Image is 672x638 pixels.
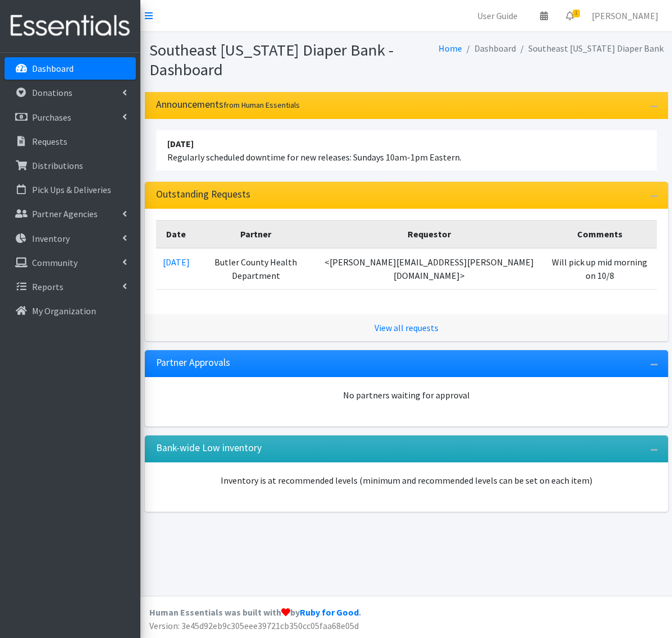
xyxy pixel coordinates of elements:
div: No partners waiting for approval [156,388,657,402]
small: from Human Essentials [223,100,300,110]
p: Community [32,257,77,268]
a: User Guide [468,4,527,27]
li: Dashboard [462,40,516,57]
th: Partner [196,221,316,249]
a: Reports [4,276,136,298]
li: Southeast [US_STATE] Diaper Bank [516,40,664,57]
a: Purchases [4,106,136,128]
p: My Organization [32,305,96,316]
p: Requests [32,136,67,147]
p: Reports [32,281,63,292]
a: [PERSON_NAME] [583,4,668,27]
th: Comments [543,221,656,249]
p: Partner Agencies [32,208,98,219]
a: Dashboard [4,57,136,80]
strong: Human Essentials was built with by . [149,607,361,618]
a: Ruby for Good [300,607,359,618]
p: Donations [32,87,72,98]
td: Will pick up mid morning on 10/8 [543,248,656,290]
a: Home [438,43,462,54]
span: 1 [573,10,580,17]
h3: Partner Approvals [156,357,230,369]
h3: Outstanding Requests [156,189,250,200]
h1: Southeast [US_STATE] Diaper Bank - Dashboard [149,40,403,79]
a: View all requests [374,322,438,333]
p: Pick Ups & Deliveries [32,184,111,195]
a: Partner Agencies [4,203,136,225]
a: Distributions [4,154,136,177]
h3: Bank-wide Low inventory [156,442,262,454]
a: [DATE] [163,256,190,268]
a: Community [4,251,136,274]
span: Version: 3e45d92eb9c305eee39721cb350cc05faa68e05d [149,620,359,631]
img: HumanEssentials [4,7,136,45]
h3: Announcements [156,99,300,111]
p: Inventory is at recommended levels (minimum and recommended levels can be set on each item) [156,474,657,487]
a: 1 [557,4,583,27]
p: Inventory [32,233,70,244]
li: Regularly scheduled downtime for new releases: Sundays 10am-1pm Eastern. [156,130,657,171]
p: Distributions [32,160,83,171]
p: Purchases [32,112,71,123]
a: My Organization [4,300,136,322]
a: Pick Ups & Deliveries [4,178,136,201]
td: <[PERSON_NAME][EMAIL_ADDRESS][PERSON_NAME][DOMAIN_NAME]> [316,248,543,290]
a: Requests [4,130,136,153]
p: Dashboard [32,63,74,74]
a: Inventory [4,227,136,250]
td: Butler County Health Department [196,248,316,290]
strong: [DATE] [167,138,194,149]
th: Date [156,221,196,249]
a: Donations [4,81,136,104]
th: Requestor [316,221,543,249]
